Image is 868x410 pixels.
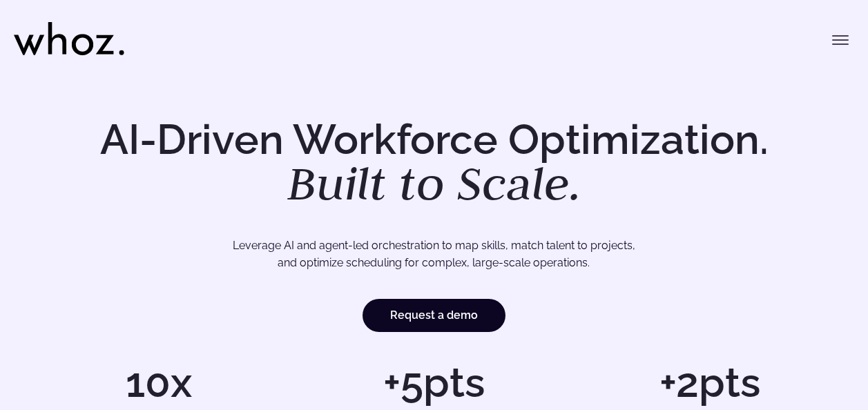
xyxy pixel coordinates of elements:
[363,299,505,332] a: Request a demo
[303,362,565,403] h1: +5pts
[28,362,289,403] h1: 10x
[777,319,849,391] iframe: Chatbot
[81,119,788,207] h1: AI-Driven Workforce Optimization.
[827,26,854,54] button: Toggle menu
[287,153,581,213] em: Built to Scale.
[579,362,840,403] h1: +2pts
[68,237,800,272] p: Leverage AI and agent-led orchestration to map skills, match talent to projects, and optimize sch...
